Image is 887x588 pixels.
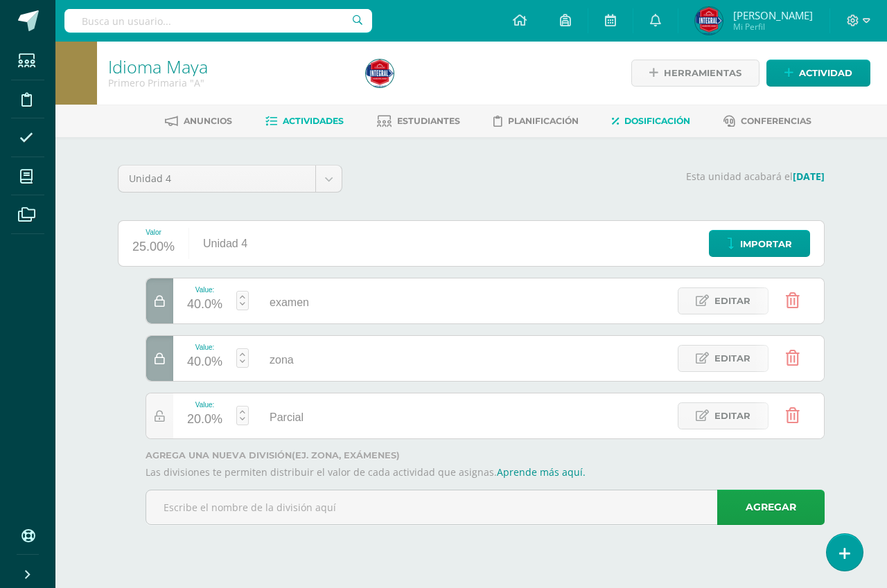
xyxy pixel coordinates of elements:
[165,110,232,132] a: Anuncios
[366,60,394,87] img: f13dc2cf2884ab7a474128d11d9ad4aa.png
[129,166,305,192] span: Unidad 4
[714,288,750,314] span: Editar
[132,229,175,236] div: Valor
[624,116,690,126] span: Dosificación
[766,60,870,87] a: Actividad
[714,346,750,371] span: Editar
[508,116,579,126] span: Planificación
[292,450,400,461] strong: (ej. Zona, Exámenes)
[146,490,824,524] input: Escribe el nombre de la división aquí
[283,116,344,126] span: Actividades
[359,170,825,183] p: Esta unidad acabará el
[265,110,344,132] a: Actividades
[377,110,460,132] a: Estudiantes
[714,403,750,429] span: Editar
[108,57,349,76] h1: Idioma Maya
[741,116,811,126] span: Conferencias
[187,401,222,409] div: Value:
[132,236,175,258] div: 25.00%
[397,116,460,126] span: Estudiantes
[189,221,261,266] div: Unidad 4
[108,55,208,78] a: Idioma Maya
[664,60,741,86] span: Herramientas
[187,294,222,316] div: 40.0%
[709,230,810,257] a: Importar
[493,110,579,132] a: Planificación
[118,166,342,192] a: Unidad 4
[631,60,759,87] a: Herramientas
[187,351,222,373] div: 40.0%
[612,110,690,132] a: Dosificación
[64,9,372,33] input: Busca un usuario...
[497,465,586,479] a: Aprende más aquí.
[187,344,222,351] div: Value:
[187,286,222,294] div: Value:
[270,411,304,423] span: Parcial
[723,110,811,132] a: Conferencias
[187,409,222,431] div: 20.0%
[270,296,309,308] span: examen
[793,170,825,183] strong: [DATE]
[733,8,813,22] span: [PERSON_NAME]
[146,466,825,479] p: Las divisiones te permiten distribuir el valor de cada actividad que asignas.
[108,76,349,89] div: Primero Primaria 'A'
[733,21,813,33] span: Mi Perfil
[695,7,723,35] img: f13dc2cf2884ab7a474128d11d9ad4aa.png
[740,231,792,257] span: Importar
[146,450,825,461] label: Agrega una nueva división
[799,60,852,86] span: Actividad
[270,354,294,366] span: zona
[184,116,232,126] span: Anuncios
[717,490,825,525] a: Agregar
